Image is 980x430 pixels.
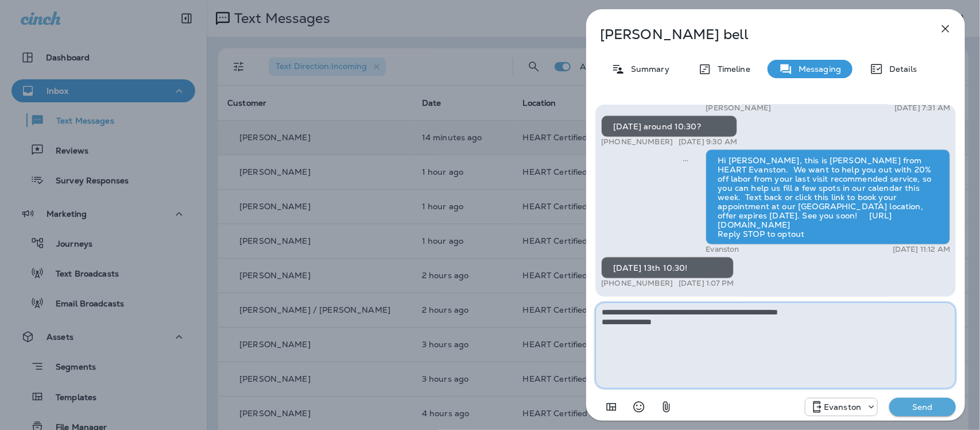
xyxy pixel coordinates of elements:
[601,279,673,288] p: [PHONE_NUMBER]
[601,137,673,147] p: [PHONE_NUMBER]
[824,402,861,412] p: Evanston
[898,402,947,412] p: Send
[884,64,917,74] p: Details
[889,398,956,416] button: Send
[625,64,669,74] p: Summary
[706,103,771,113] p: [PERSON_NAME]
[793,64,841,74] p: Messaging
[706,149,950,245] div: Hi [PERSON_NAME], this is [PERSON_NAME] from HEART Evanston. We want to help you out with 20% off...
[893,245,950,254] p: [DATE] 11:12 AM
[627,396,650,419] button: Select an emoji
[600,396,623,419] button: Add in a premade template
[712,64,750,74] p: Timeline
[679,137,737,147] p: [DATE] 9:30 AM
[894,103,950,113] p: [DATE] 7:31 AM
[600,26,913,43] p: [PERSON_NAME] bell
[679,279,734,288] p: [DATE] 1:07 PM
[601,257,734,279] div: [DATE] 13th 10:30!
[706,245,739,254] p: Evanston
[601,116,737,137] div: [DATE] around 10:30?
[805,400,877,414] div: +1 (847) 892-1225
[683,155,688,165] span: Sent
